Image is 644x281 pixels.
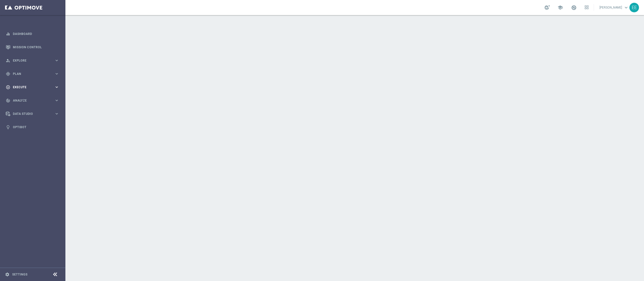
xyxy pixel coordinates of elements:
[6,58,54,63] div: Explore
[5,272,10,277] i: settings
[6,32,10,36] i: equalizer
[6,120,59,134] div: Optibot
[557,5,563,10] span: school
[6,98,10,103] i: track_changes
[6,72,54,76] div: Plan
[6,125,59,129] button: lightbulb Optibot
[6,112,54,116] div: Data Studio
[13,86,54,89] span: Execute
[6,99,59,103] button: track_changes Analyze keyboard_arrow_right
[6,125,10,129] i: lightbulb
[6,85,59,89] button: play_circle_outline Execute keyboard_arrow_right
[599,4,629,11] a: [PERSON_NAME]keyboard_arrow_down
[6,27,59,40] div: Dashboard
[13,72,54,75] span: Plan
[6,72,10,76] i: gps_fixed
[6,72,59,76] button: gps_fixed Plan keyboard_arrow_right
[6,98,54,103] div: Analyze
[6,58,10,63] i: person_search
[623,5,629,10] span: keyboard_arrow_down
[6,59,59,63] button: person_search Explore keyboard_arrow_right
[6,40,59,54] div: Mission Control
[6,85,54,89] div: Execute
[13,27,59,40] a: Dashboard
[54,71,59,76] i: keyboard_arrow_right
[13,112,54,115] span: Data Studio
[13,120,59,134] a: Optibot
[13,99,54,102] span: Analyze
[54,98,59,103] i: keyboard_arrow_right
[54,111,59,116] i: keyboard_arrow_right
[6,32,59,36] button: equalizer Dashboard
[54,58,59,63] i: keyboard_arrow_right
[13,40,59,54] a: Mission Control
[12,273,27,276] a: Settings
[6,45,59,49] button: Mission Control
[629,3,639,12] div: EE
[6,85,10,89] i: play_circle_outline
[54,85,59,89] i: keyboard_arrow_right
[6,112,59,116] button: Data Studio keyboard_arrow_right
[13,59,54,62] span: Explore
